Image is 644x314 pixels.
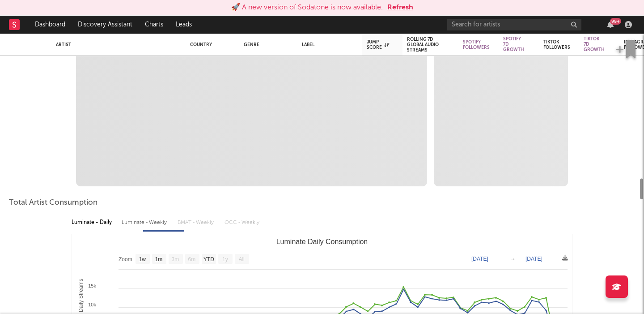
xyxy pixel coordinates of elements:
[29,16,72,34] a: Dashboard
[471,256,488,262] text: [DATE]
[155,256,163,262] text: 1m
[607,21,614,28] button: 99+
[172,256,179,262] text: 3m
[139,256,146,262] text: 1w
[139,16,169,34] a: Charts
[510,256,516,262] text: →
[463,39,490,50] div: Spotify Followers
[525,256,542,262] text: [DATE]
[222,256,228,262] text: 1y
[503,36,524,52] div: Spotify 7D Growth
[188,256,196,262] text: 6m
[387,2,413,13] button: Refresh
[56,42,177,47] div: Artist
[543,39,570,50] div: Tiktok Followers
[72,16,139,34] a: Discovery Assistant
[238,256,244,262] text: All
[72,215,113,230] div: Luminate - Daily
[169,16,198,34] a: Leads
[122,215,169,230] div: Luminate - Weekly
[244,42,288,47] div: Genre
[203,256,214,262] text: YTD
[367,39,389,50] div: Jump Score
[610,18,621,25] div: 99 +
[119,256,132,262] text: Zoom
[190,42,230,47] div: Country
[88,302,96,307] text: 10k
[88,283,96,288] text: 15k
[302,42,353,47] div: Label
[231,2,383,13] div: 🚀 A new version of Sodatone is now available.
[447,19,581,30] input: Search for artists
[9,198,97,208] span: Total Artist Consumption
[407,37,441,53] div: Rolling 7D Global Audio Streams
[276,238,368,245] text: Luminate Daily Consumption
[584,36,605,52] div: Tiktok 7D Growth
